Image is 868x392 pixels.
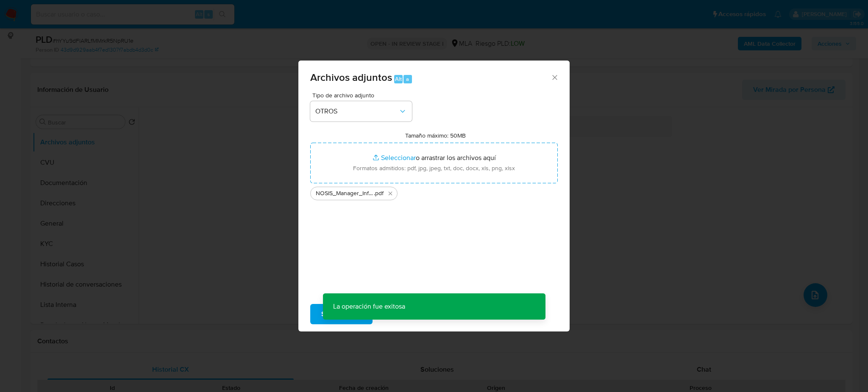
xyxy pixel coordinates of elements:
[316,189,374,198] span: NOSIS_Manager_InformeIndividual_20438038133_654920_20250806104209
[310,101,412,121] button: OTROS
[385,188,395,199] button: Eliminar NOSIS_Manager_InformeIndividual_20438038133_654920_20250806104209.pdf
[310,70,392,85] span: Archivos adjuntos
[551,73,558,81] button: Cerrar
[406,75,409,83] span: a
[321,305,362,323] span: Subir archivo
[312,92,414,98] span: Tipo de archivo adjunto
[374,189,384,198] span: .pdf
[310,183,558,200] ul: Archivos seleccionados
[323,293,415,320] p: La operación fue exitosa
[315,107,398,116] span: OTROS
[405,132,466,139] label: Tamaño máximo: 50MB
[387,305,415,323] span: Cancelar
[395,75,402,83] span: Alt
[310,304,373,324] button: Subir archivo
